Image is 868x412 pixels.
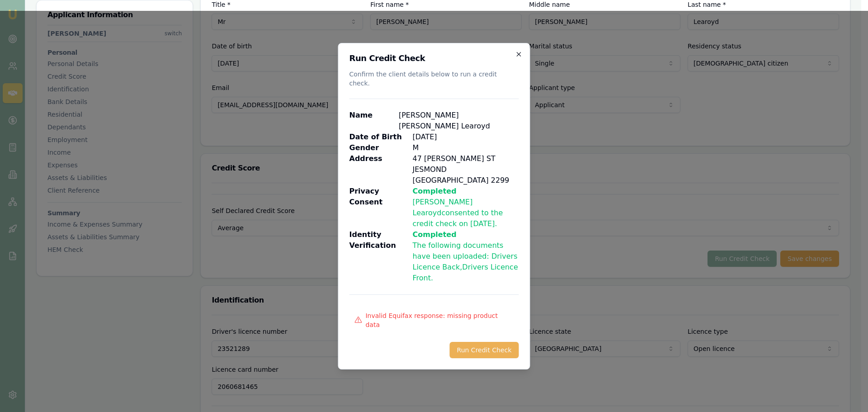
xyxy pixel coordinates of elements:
p: 47 [PERSON_NAME] ST JESMOND [GEOGRAPHIC_DATA] 2299 [413,153,519,186]
p: Confirm the client details below to run a credit check. [349,70,519,88]
p: Name [349,110,399,132]
button: Run Credit Check [450,342,519,358]
p: The following documents have been uploaded: . [413,240,519,284]
span: , Drivers Licence Front [413,263,518,282]
p: Completed [413,186,519,197]
p: Address [349,153,413,186]
p: Gender [349,142,413,153]
p: Date of Birth [349,132,413,142]
p: Completed [413,229,519,240]
p: [DATE] [413,132,437,142]
p: Invalid Equifax response: missing product data [365,311,513,329]
p: M [413,142,419,153]
p: Privacy Consent [349,186,413,229]
p: Identity Verification [349,229,413,284]
p: [PERSON_NAME] Learoyd consented to the credit check on [DATE] . [413,197,519,229]
p: [PERSON_NAME] [PERSON_NAME] Learoyd [399,110,519,132]
h2: Run Credit Check [349,54,519,62]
